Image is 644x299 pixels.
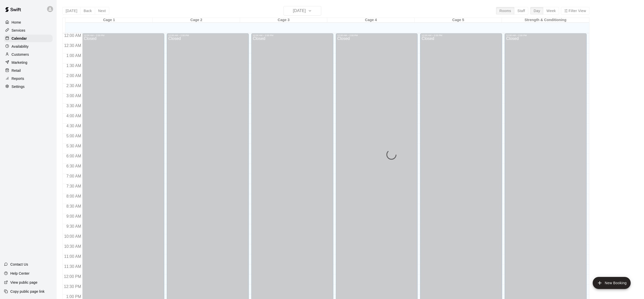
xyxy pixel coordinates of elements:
[63,244,83,249] span: 10:30 AM
[4,19,53,26] a: Home
[65,74,83,78] span: 2:00 AM
[12,20,21,25] p: Home
[12,28,25,33] p: Services
[63,254,83,259] span: 11:00 AM
[593,277,631,289] button: add
[65,104,83,108] span: 3:30 AM
[4,67,53,74] a: Retail
[12,44,29,49] p: Availability
[4,27,53,34] a: Services
[240,18,327,23] div: Cage 3
[65,154,83,158] span: 6:00 AM
[65,53,83,58] span: 1:00 AM
[506,34,585,37] div: 12:00 AM – 2:00 PM
[12,68,21,73] p: Retail
[12,84,25,89] p: Settings
[337,34,416,37] div: 12:00 AM – 2:00 PM
[415,18,502,23] div: Cage 5
[65,144,83,148] span: 5:30 AM
[65,114,83,118] span: 4:00 AM
[65,184,83,188] span: 7:30 AM
[4,51,53,58] a: Customers
[502,18,589,23] div: Strength & Conditioning
[65,204,83,208] span: 8:30 AM
[253,34,332,37] div: 12:00 AM – 2:00 PM
[153,18,240,23] div: Cage 2
[4,75,53,82] a: Reports
[63,43,83,48] span: 12:30 AM
[65,64,83,68] span: 1:30 AM
[65,84,83,88] span: 2:30 AM
[65,294,83,299] span: 1:00 PM
[65,124,83,128] span: 4:30 AM
[10,289,45,294] p: Copy public page link
[65,18,153,23] div: Cage 1
[327,18,415,23] div: Cage 4
[63,264,83,269] span: 11:30 AM
[63,274,82,279] span: 12:00 PM
[12,52,29,57] p: Customers
[12,60,27,65] p: Marketing
[65,174,83,178] span: 7:00 AM
[10,271,29,276] p: Help Center
[4,35,53,42] a: Calendar
[63,33,83,38] span: 12:00 AM
[4,59,53,66] a: Marketing
[65,224,83,228] span: 9:30 AM
[84,34,163,37] div: 12:00 AM – 2:00 PM
[65,134,83,138] span: 5:00 AM
[10,262,28,267] p: Contact Us
[65,214,83,218] span: 9:00 AM
[63,234,83,238] span: 10:00 AM
[63,284,82,289] span: 12:30 PM
[168,34,247,37] div: 12:00 AM – 2:00 PM
[65,164,83,168] span: 6:30 AM
[12,76,24,81] p: Reports
[12,36,27,41] p: Calendar
[65,194,83,198] span: 8:00 AM
[10,280,37,285] p: View public page
[65,94,83,98] span: 3:00 AM
[4,43,53,50] a: Availability
[4,83,53,90] a: Settings
[422,34,501,37] div: 12:00 AM – 2:00 PM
